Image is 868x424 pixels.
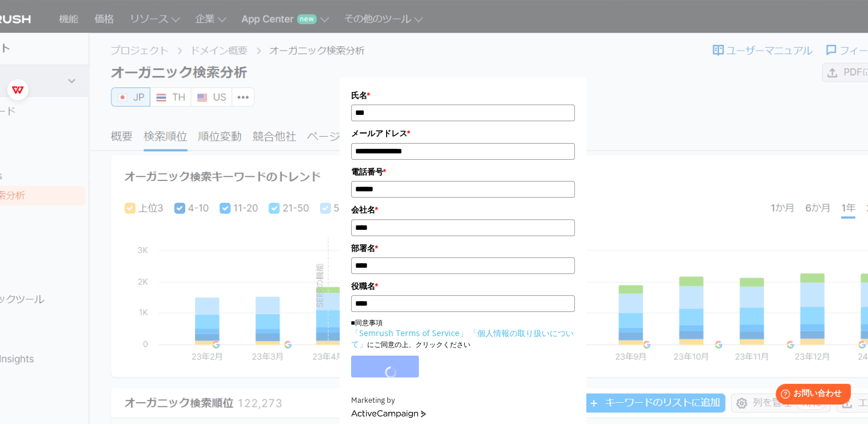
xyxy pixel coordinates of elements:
[351,165,575,178] label: 電話番号
[351,127,575,140] label: メールアドレス
[351,280,575,292] label: 役職名
[351,327,468,338] a: 「Semrush Terms of Service」
[351,395,575,407] div: Marketing by
[351,242,575,255] label: 部署名
[351,356,419,377] button: 分析をはじめる
[351,89,575,102] label: 氏名
[766,379,855,411] iframe: Help widget launcher
[351,327,574,349] a: 「個人情報の取り扱いについて」
[351,318,575,350] p: ■同意事項 にご同意の上、クリックください
[351,203,575,216] label: 会社名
